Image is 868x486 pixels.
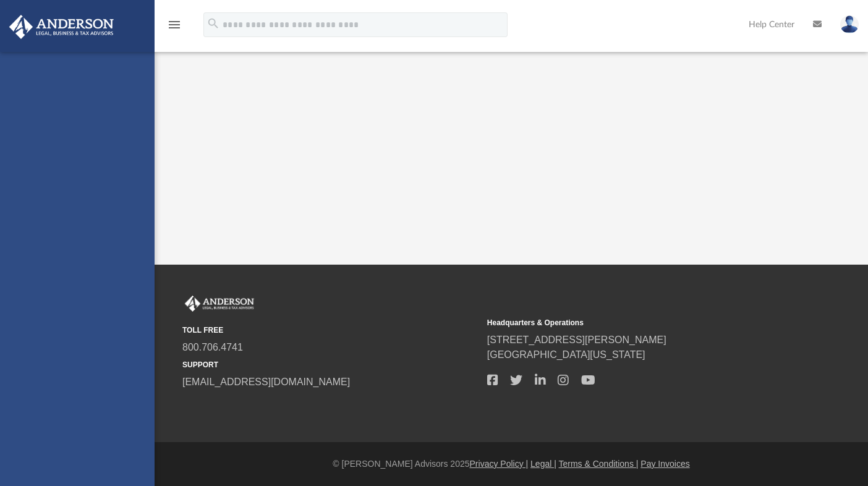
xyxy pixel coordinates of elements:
a: Legal | [530,459,556,469]
a: [EMAIL_ADDRESS][DOMAIN_NAME] [182,377,350,387]
i: menu [167,17,182,32]
img: Anderson Advisors Platinum Portal [6,15,117,39]
div: © [PERSON_NAME] Advisors 2025 [155,458,868,471]
img: User Pic [840,15,859,33]
i: search [206,17,220,30]
small: Headquarters & Operations [487,317,783,328]
img: Anderson Advisors Platinum Portal [182,296,257,312]
small: TOLL FREE [182,325,479,336]
a: Terms & Conditions | [559,459,639,469]
a: 800.706.4741 [182,342,243,352]
a: Privacy Policy | [470,459,529,469]
a: [STREET_ADDRESS][PERSON_NAME] [487,335,666,345]
small: SUPPORT [182,359,479,370]
a: Pay Invoices [640,459,689,469]
a: [GEOGRAPHIC_DATA][US_STATE] [487,349,645,360]
a: menu [167,23,182,32]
